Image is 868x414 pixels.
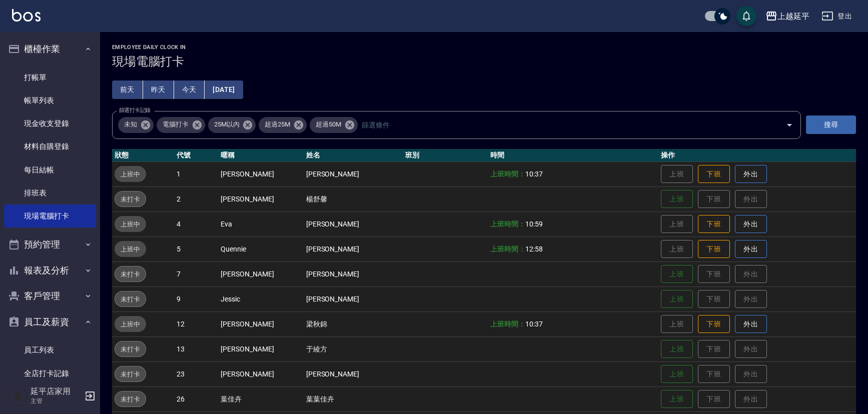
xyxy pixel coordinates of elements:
b: 上班時間： [490,320,525,328]
td: [PERSON_NAME] [304,286,403,311]
button: 上班 [661,190,693,208]
button: 下班 [698,315,730,333]
td: 13 [174,336,218,361]
h3: 現場電腦打卡 [112,54,856,68]
button: save [736,6,756,26]
td: 楊舒馨 [304,186,403,211]
button: [DATE] [205,80,243,99]
td: [PERSON_NAME] [218,311,303,336]
span: 上班中 [115,219,146,229]
button: Open [781,117,797,133]
td: [PERSON_NAME] [218,336,303,361]
span: 25M以內 [208,119,246,129]
button: 外出 [735,215,767,233]
td: 葉葉佳卉 [304,386,403,411]
span: 未打卡 [115,269,146,279]
img: Logo [12,9,41,21]
a: 打帳單 [4,66,96,89]
td: 梁秋錦 [304,311,403,336]
button: 上班 [661,365,693,383]
td: 于綾方 [304,336,403,361]
td: Eva [218,211,303,236]
button: 上班 [661,340,693,358]
span: 10:37 [525,170,543,178]
td: 7 [174,261,218,286]
span: 12:58 [525,245,543,253]
td: [PERSON_NAME] [218,186,303,211]
button: 上越延平 [761,6,813,26]
span: 10:37 [525,320,543,328]
div: 上越延平 [777,10,809,22]
td: 2 [174,186,218,211]
a: 帳單列表 [4,89,96,112]
button: 下班 [698,165,730,183]
span: 未打卡 [115,394,146,404]
td: [PERSON_NAME] [304,211,403,236]
h2: Employee Daily Clock In [112,44,856,50]
button: 前天 [112,80,143,99]
button: 上班 [661,390,693,408]
span: 未打卡 [115,194,146,204]
a: 每日結帳 [4,158,96,181]
td: [PERSON_NAME] [304,236,403,261]
div: 25M以內 [208,117,256,133]
span: 超過50M [310,119,347,129]
th: 狀態 [112,149,174,162]
button: 報表及分析 [4,257,96,283]
span: 未打卡 [115,344,146,354]
span: 上班中 [115,169,146,179]
button: 昨天 [143,80,174,99]
button: 外出 [735,165,767,183]
a: 員工列表 [4,338,96,361]
td: 4 [174,211,218,236]
td: 23 [174,361,218,386]
td: [PERSON_NAME] [218,161,303,186]
button: 櫃檯作業 [4,36,96,62]
span: 未打卡 [115,369,146,379]
span: 電腦打卡 [157,119,195,129]
td: [PERSON_NAME] [304,161,403,186]
td: 葉佳卉 [218,386,303,411]
td: 12 [174,311,218,336]
span: 10:59 [525,220,543,228]
th: 時間 [488,149,658,162]
b: 上班時間： [490,245,525,253]
button: 員工及薪資 [4,309,96,335]
span: 上班中 [115,244,146,254]
td: 26 [174,386,218,411]
th: 班別 [403,149,488,162]
td: [PERSON_NAME] [304,261,403,286]
th: 暱稱 [218,149,303,162]
p: 主管 [31,396,82,405]
th: 代號 [174,149,218,162]
button: 預約管理 [4,231,96,257]
button: 上班 [661,265,693,283]
b: 上班時間： [490,170,525,178]
div: 電腦打卡 [157,117,205,133]
span: 超過25M [259,119,296,129]
a: 排班表 [4,181,96,204]
button: 上班 [661,290,693,308]
b: 上班時間： [490,220,525,228]
a: 現金收支登錄 [4,112,96,135]
div: 超過50M [310,117,358,133]
button: 搜尋 [806,115,856,134]
button: 下班 [698,240,730,258]
td: 5 [174,236,218,261]
input: 篩選條件 [359,116,768,133]
td: [PERSON_NAME] [304,361,403,386]
label: 篩選打卡記錄 [119,106,151,114]
button: 外出 [735,315,767,333]
a: 現場電腦打卡 [4,204,96,227]
td: Quennie [218,236,303,261]
button: 客戶管理 [4,283,96,309]
div: 未知 [118,117,154,133]
button: 下班 [698,215,730,233]
td: 1 [174,161,218,186]
td: 9 [174,286,218,311]
h5: 延平店家用 [31,386,82,396]
a: 全店打卡記錄 [4,362,96,385]
div: 超過25M [259,117,307,133]
img: Person [8,386,28,406]
span: 上班中 [115,319,146,329]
